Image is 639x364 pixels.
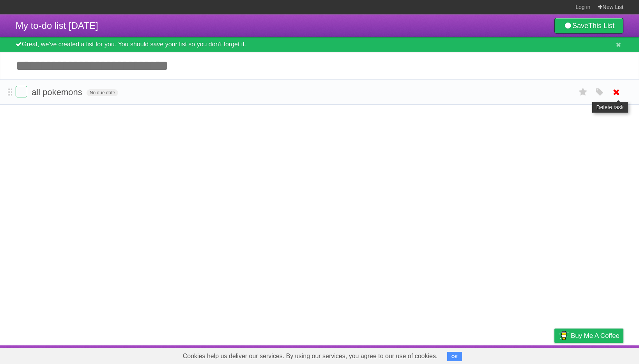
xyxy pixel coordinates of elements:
span: My to-do list [DATE] [16,20,98,31]
a: Privacy [544,347,565,362]
label: Star task [576,86,591,99]
a: Developers [476,347,508,362]
img: Buy me a coffee [558,329,569,342]
span: all pokemons [32,87,84,97]
a: Buy me a coffee [554,329,623,343]
button: OK [447,352,462,361]
span: Buy me a coffee [571,329,620,343]
a: SaveThis List [554,18,623,34]
a: Terms [518,347,535,362]
label: Done [16,86,27,97]
span: No due date [87,89,118,96]
a: Suggest a feature [574,347,623,362]
b: This List [588,22,614,30]
a: About [451,347,467,362]
span: Cookies help us deliver our services. By using our services, you agree to our use of cookies. [175,348,446,364]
